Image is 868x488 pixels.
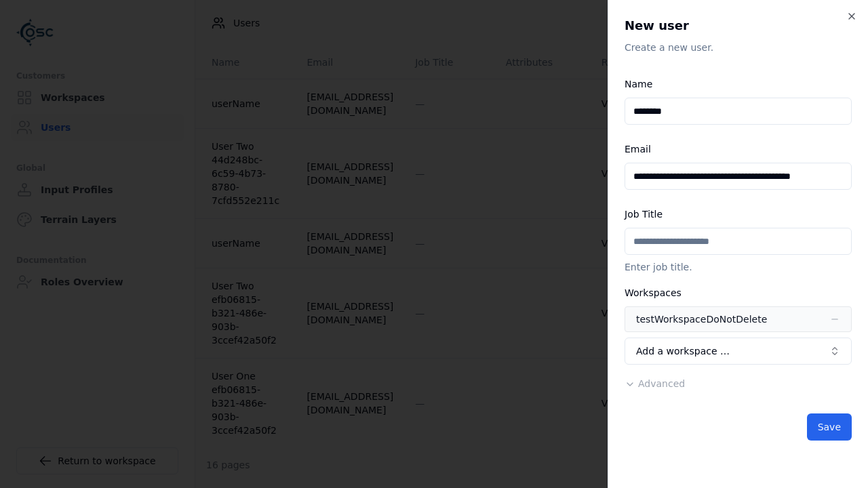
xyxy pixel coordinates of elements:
label: Name [625,79,652,89]
span: Add a workspace … [636,344,730,358]
p: Create a new user. [625,41,852,54]
div: testWorkspaceDoNotDelete [636,312,767,326]
span: Advanced [638,378,685,389]
label: Workspaces [625,287,682,298]
h2: New user [625,16,852,35]
label: Job Title [625,209,663,220]
p: Enter job title. [625,260,852,274]
label: Email [625,144,651,155]
button: Advanced [625,377,685,390]
button: Save [807,413,852,441]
